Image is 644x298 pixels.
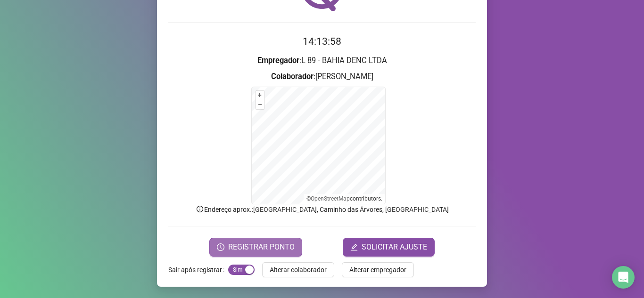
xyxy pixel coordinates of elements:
[168,204,476,215] p: Endereço aprox. : [GEOGRAPHIC_DATA], Caminho das Árvores, [GEOGRAPHIC_DATA]
[303,36,341,47] time: 14:13:58
[209,238,302,257] button: REGISTRAR PONTO
[343,238,435,257] button: editSOLICITAR AJUSTE
[362,242,427,253] span: SOLICITAR AJUSTE
[271,72,314,81] strong: Colaborador
[256,100,264,109] button: –
[342,262,414,277] button: Alterar empregador
[256,91,264,100] button: +
[217,243,224,251] span: clock-circle
[349,265,406,275] span: Alterar empregador
[350,243,358,251] span: edit
[311,195,350,202] a: OpenStreetMap
[168,55,476,67] h3: : L 89 - BAHIA DENC LTDA
[306,195,382,202] li: © contributors.
[262,262,334,277] button: Alterar colaborador
[228,242,295,253] span: REGISTRAR PONTO
[270,265,327,275] span: Alterar colaborador
[196,205,204,213] span: info-circle
[168,262,228,277] label: Sair após registrar
[257,56,299,65] strong: Empregador
[612,266,635,289] div: Open Intercom Messenger
[168,71,476,83] h3: : [PERSON_NAME]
